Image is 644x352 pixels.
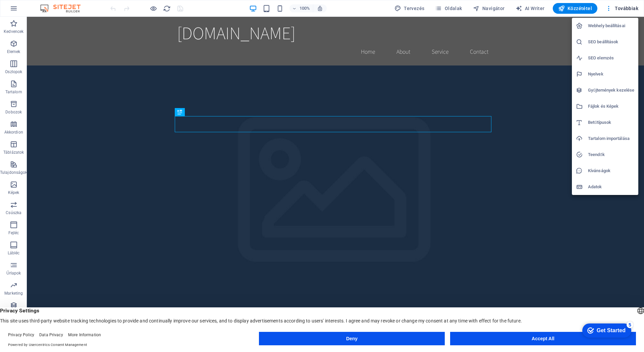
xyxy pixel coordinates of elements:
h6: SEO elemzés [588,54,634,62]
h6: Betűtípusok [588,118,634,127]
h6: SEO beállítások [588,38,634,46]
h6: Nyelvek [588,70,634,78]
h6: Fájlok és Képek [588,102,634,110]
div: Get Started 5 items remaining, 0% complete [5,3,54,17]
div: For Rent [582,5,612,19]
button: 1 [15,305,24,307]
h6: Gyűjtemények kezelése [588,86,634,94]
h6: Webhely beállításai [588,22,634,30]
button: 2 [15,314,24,315]
h6: Kívánságok [588,167,634,175]
div: Get Started [20,7,49,13]
div: 5 [50,1,56,8]
button: 3 [15,323,24,324]
h6: Teendők [588,151,634,159]
h6: Tartalom importálása [588,135,634,143]
h6: Adatok [588,183,634,191]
